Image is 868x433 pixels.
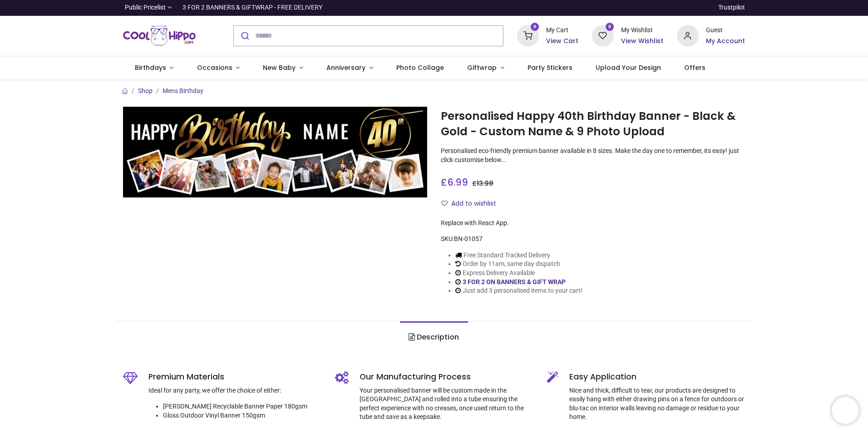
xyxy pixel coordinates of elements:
a: 3 FOR 2 ON BANNERS & GIFT WRAP [463,278,566,285]
a: View Cart [546,37,578,46]
sup: 0 [606,23,614,31]
p: Nice and thick, difficult to tear, our products are designed to easily hang with either drawing p... [569,386,745,422]
a: Anniversary [315,56,385,80]
span: BN-01057 [454,235,483,242]
li: Gloss Outdoor Vinyl Banner 150gsm [163,411,321,420]
a: Mens Birthday [163,87,203,94]
li: Express Delivery Available [455,269,582,278]
p: Personalised eco-friendly premium banner available in 8 sizes. Make the day one to remember, its ... [441,147,745,164]
p: Your personalised banner will be custom made in the [GEOGRAPHIC_DATA] and rolled into a tube ensu... [360,386,533,422]
button: Add to wishlistAdd to wishlist [441,196,504,212]
a: View Wishlist [621,37,663,46]
a: Shop [138,87,153,94]
li: [PERSON_NAME] Recyclable Banner Paper 180gsm [163,402,321,411]
div: SKU: [441,235,745,244]
h5: Premium Materials [148,371,321,383]
img: Personalised Happy 40th Birthday Banner - Black & Gold - Custom Name & 9 Photo Upload [123,107,427,198]
a: Logo of Cool Hippo [123,23,196,49]
a: My Account [706,37,745,46]
li: Free Standard Tracked Delivery [455,251,582,260]
i: Add to wishlist [441,200,448,207]
span: Birthdays [135,63,166,72]
a: 0 [517,31,539,39]
h5: Easy Application [569,371,745,383]
a: Occasions [185,56,252,80]
span: Offers [684,63,705,72]
a: Birthdays [123,56,185,80]
div: My Cart [546,26,578,35]
span: Giftwrap [467,63,497,72]
p: Ideal for any party, we offer the choice of either: [148,386,321,395]
span: 6.99 [447,176,468,189]
iframe: Brevo live chat [832,397,859,424]
div: My Wishlist [621,26,663,35]
a: New Baby [252,56,315,80]
span: Upload Your Design [596,63,661,72]
span: Photo Collage [396,63,444,72]
a: Trustpilot [718,3,745,12]
a: Public Pricelist [123,3,172,12]
a: Giftwrap [455,56,516,80]
div: Replace with React App. [441,219,745,228]
a: 0 [592,31,614,39]
button: Submit [234,26,255,46]
li: Order by 11am, same day dispatch [455,260,582,269]
span: £ [441,176,468,189]
span: £ [472,179,493,188]
span: Public Pricelist [125,3,166,12]
div: 3 FOR 2 BANNERS & GIFTWRAP - FREE DELIVERY [182,3,322,12]
a: Description [400,321,468,353]
span: Occasions [197,63,232,72]
span: 13.98 [477,179,493,188]
span: Anniversary [326,63,365,72]
h1: Personalised Happy 40th Birthday Banner - Black & Gold - Custom Name & 9 Photo Upload [441,108,745,140]
div: Guest [706,26,745,35]
span: New Baby [263,63,296,72]
span: Party Stickers [528,63,572,72]
h5: Our Manufacturing Process [360,371,533,383]
img: Cool Hippo [123,23,196,49]
li: Just add 3 personalised items to your cart! [455,286,582,295]
sup: 0 [531,23,539,31]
